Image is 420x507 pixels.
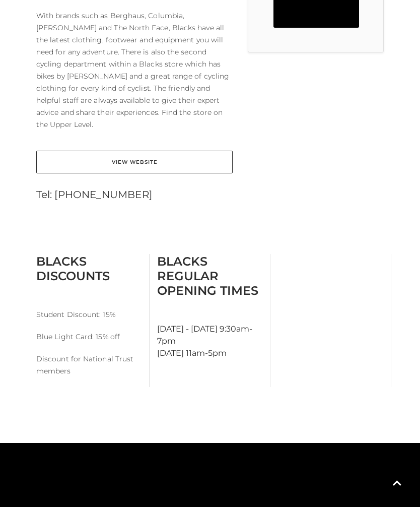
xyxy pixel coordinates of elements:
p: Student Discount: 15% [36,308,142,321]
p: Blue Light Card: 15% off [36,331,142,343]
h3: Blacks Regular Opening Times [157,254,262,298]
p: Discount for National Trust members [36,353,142,377]
a: View Website [36,151,233,173]
h3: Blacks Discounts [36,254,142,283]
p: With brands such as Berghaus, Columbia, [PERSON_NAME] and The North Face, Blacks have all the lat... [36,10,233,131]
a: Tel: [PHONE_NUMBER] [36,188,152,201]
div: [DATE] - [DATE] 9:30am-7pm [DATE] 11am-5pm [150,254,270,387]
